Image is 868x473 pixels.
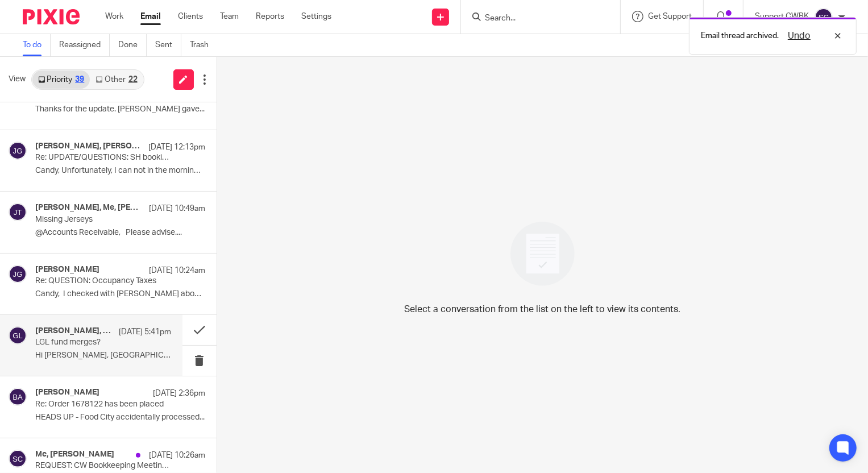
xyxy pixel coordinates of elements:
[35,228,205,238] p: @Accounts Receivable, Please advise....
[128,76,138,84] div: 22
[118,34,147,56] a: Done
[35,142,143,151] h4: [PERSON_NAME], [PERSON_NAME]
[90,70,143,89] a: Other22
[35,276,171,286] p: Re: QUESTION: Occupancy Taxes
[32,70,90,89] a: Priority39
[9,73,26,85] span: View
[784,29,814,43] button: Undo
[9,388,27,406] img: svg%3E
[149,450,205,461] p: [DATE] 10:26am
[190,34,217,56] a: Trash
[9,142,27,160] img: svg%3E
[503,214,582,293] img: image
[9,326,27,345] img: svg%3E
[178,11,203,22] a: Clients
[301,11,331,22] a: Settings
[35,338,144,347] p: LGL fund merges?
[75,76,84,84] div: 39
[119,326,171,338] p: [DATE] 5:41pm
[105,11,123,22] a: Work
[35,351,171,360] p: Hi [PERSON_NAME], [GEOGRAPHIC_DATA]/[GEOGRAPHIC_DATA] should be the same...
[220,11,239,22] a: Team
[35,215,171,225] p: Missing Jerseys
[35,153,171,163] p: Re: UPDATE/QUESTIONS: SH bookings and tax filings
[59,34,110,56] a: Reassigned
[404,302,680,316] p: Select a conversation from the list on the left to view its contents.
[35,265,99,275] h4: [PERSON_NAME]
[153,388,205,399] p: [DATE] 2:36pm
[256,11,284,22] a: Reports
[35,461,171,471] p: REQUEST: CW Bookkeeping Meeting & Materials
[35,450,114,459] h4: Me, [PERSON_NAME]
[35,413,205,422] p: HEADS UP - Food City accidentally processed...
[35,289,205,299] p: Candy, I checked with [PERSON_NAME] about the...
[23,9,80,24] img: Pixie
[701,30,779,42] p: Email thread archived.
[155,34,181,56] a: Sent
[9,203,27,221] img: svg%3E
[148,142,205,153] p: [DATE] 12:13pm
[35,388,99,397] h4: [PERSON_NAME]
[23,34,51,56] a: To do
[9,450,27,468] img: svg%3E
[35,400,171,409] p: Re: Order 1678122 has been placed
[9,265,27,283] img: svg%3E
[35,203,143,213] h4: [PERSON_NAME], Me, [PERSON_NAME]
[149,265,205,276] p: [DATE] 10:24am
[815,8,833,26] img: svg%3E
[140,11,161,22] a: Email
[35,105,205,114] p: Thanks for the update. [PERSON_NAME] gave...
[35,166,205,176] p: Candy, Unfortunately, I can not in the morning....
[149,203,205,214] p: [DATE] 10:49am
[35,326,113,336] h4: [PERSON_NAME], Me, [PERSON_NAME] (@ITEM) Lent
